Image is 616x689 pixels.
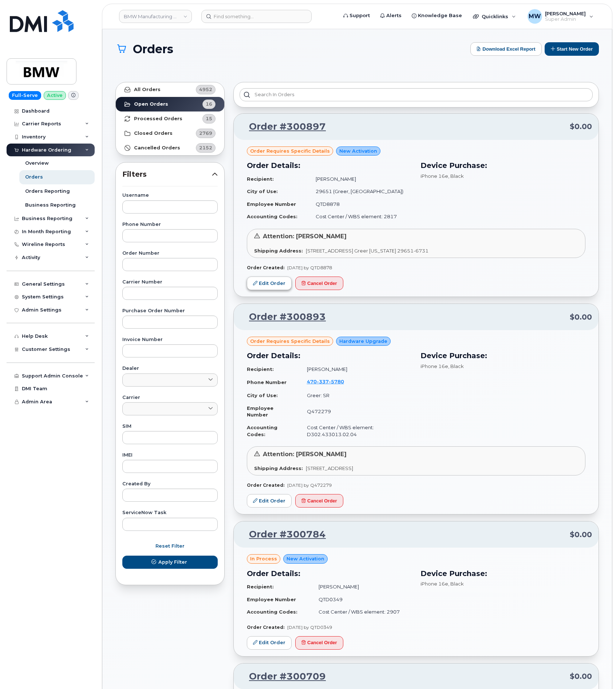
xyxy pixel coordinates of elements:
[247,596,296,602] strong: Employee Number
[134,116,182,122] strong: Processed Orders
[250,555,277,562] span: in process
[247,350,412,361] h3: Order Details:
[240,88,593,101] input: Search in orders
[295,277,343,290] button: Cancel Order
[247,188,278,194] strong: City of Use:
[448,363,464,369] span: , Black
[287,265,332,270] span: [DATE] by QTD8878
[250,338,330,345] span: Order requires Specific details
[312,593,412,606] td: QTD0349
[420,581,448,587] span: iPhone 16e
[570,121,592,132] span: $0.00
[122,540,218,553] button: Reset Filter
[339,148,377,154] span: New Activation
[122,453,218,458] label: IMEI
[122,482,218,486] label: Created By
[307,379,353,384] a: 4703375780
[122,169,212,180] span: Filters
[545,42,599,56] button: Start New Order
[287,625,332,630] span: [DATE] by QTD0349
[247,424,277,437] strong: Accounting Codes:
[250,148,330,154] span: Order requires Specific details
[247,625,284,630] strong: Order Created:
[263,233,347,240] span: Attention: [PERSON_NAME]
[116,126,224,141] a: Closed Orders2769
[247,482,284,488] strong: Order Created:
[247,265,284,270] strong: Order Created:
[448,173,464,179] span: , Black
[122,337,218,342] label: Invoice Number
[122,395,218,400] label: Carrier
[116,97,224,111] a: Open Orders16
[122,280,218,285] label: Carrier Number
[122,424,218,429] label: SIM
[309,173,412,185] td: [PERSON_NAME]
[133,43,173,55] span: Orders
[570,529,592,540] span: $0.00
[300,363,412,376] td: [PERSON_NAME]
[199,130,212,137] span: 2769
[247,494,292,508] a: Edit Order
[470,42,542,56] button: Download Excel Report
[134,145,180,151] strong: Cancelled Orders
[570,671,592,682] span: $0.00
[122,556,218,569] button: Apply Filter
[247,584,274,590] strong: Recipient:
[116,82,224,97] a: All Orders4952
[240,310,326,324] a: Order #300893
[247,379,287,385] strong: Phone Number
[116,141,224,155] a: Cancelled Orders2152
[307,379,344,384] span: 470
[122,251,218,256] label: Order Number
[287,555,324,562] span: New Activation
[306,465,353,471] span: [STREET_ADDRESS]
[254,248,303,254] strong: Shipping Address:
[448,581,464,587] span: , Black
[420,160,585,171] h3: Device Purchase:
[584,657,611,684] iframe: Messenger Launcher
[134,130,173,136] strong: Closed Orders
[122,222,218,227] label: Phone Number
[122,309,218,313] label: Purchase Order Number
[116,111,224,126] a: Processed Orders15
[309,198,412,211] td: QTD8878
[295,636,343,650] button: Cancel Order
[247,636,292,650] a: Edit Order
[247,366,274,372] strong: Recipient:
[339,338,387,345] span: Hardware Upgrade
[300,389,412,402] td: Greer: SR
[206,115,212,122] span: 15
[247,405,273,418] strong: Employee Number
[300,402,412,421] td: Q472279
[287,482,332,488] span: [DATE] by Q472279
[134,101,168,107] strong: Open Orders
[312,606,412,618] td: Cost Center / WBS element: 2907
[122,366,218,371] label: Dealer
[329,379,344,384] span: 5780
[306,248,429,254] span: [STREET_ADDRESS] Greer [US_STATE] 29651-6731
[199,144,212,151] span: 2152
[247,176,274,182] strong: Recipient:
[247,568,412,579] h3: Order Details:
[122,193,218,198] label: Username
[247,392,278,398] strong: City of Use:
[309,210,412,223] td: Cost Center / WBS element: 2817
[240,670,326,683] a: Order #300709
[158,559,187,565] span: Apply Filter
[122,510,218,515] label: ServiceNow Task
[240,120,326,133] a: Order #300897
[247,201,296,207] strong: Employee Number
[247,277,292,290] a: Edit Order
[420,568,585,579] h3: Device Purchase:
[295,494,343,508] button: Cancel Order
[199,86,212,93] span: 4952
[317,379,329,384] span: 337
[300,421,412,441] td: Cost Center / WBS element: D302.433013.02.04
[247,214,297,219] strong: Accounting Codes:
[263,451,347,458] span: Attention: [PERSON_NAME]
[155,543,185,549] span: Reset Filter
[206,101,212,107] span: 16
[570,312,592,322] span: $0.00
[420,363,448,369] span: iPhone 16e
